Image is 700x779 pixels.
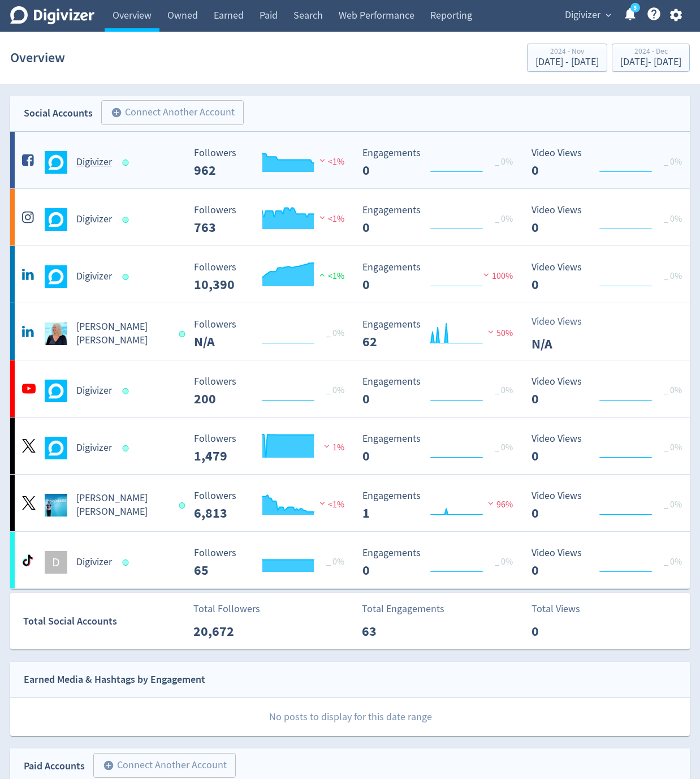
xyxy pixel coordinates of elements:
[188,376,358,406] svg: Followers 200
[532,601,597,617] p: Total Views
[188,262,358,292] svg: Followers 10,390
[526,262,695,292] svg: Video Views 0
[495,385,513,396] span: _ 0%
[93,102,244,125] a: Connect Another Account
[23,613,185,630] div: Total Social Accounts
[123,274,132,280] span: Data last synced: 14 Aug 2025, 11:01pm (AEST)
[10,303,690,360] a: Emma Lo Russo undefined[PERSON_NAME] [PERSON_NAME] Followers 0 _ 0% Followers N/A Engagements 62 ...
[526,490,695,520] svg: Video Views 0
[526,376,695,406] svg: Video Views 0
[179,331,188,337] span: Data last synced: 14 Aug 2025, 11:01pm (AEST)
[45,208,67,231] img: Digivizer undefined
[664,385,682,396] span: _ 0%
[495,556,513,567] span: _ 0%
[664,270,682,282] span: _ 0%
[10,475,690,531] a: Emma Lo Russo undefined[PERSON_NAME] [PERSON_NAME] Followers 6,813 Followers 6,813 <1% Engagement...
[526,148,695,178] svg: Video Views 0
[123,559,132,566] span: Data last synced: 15 Aug 2025, 1:02am (AEST)
[326,328,344,339] span: _ 0%
[532,334,597,354] p: N/A
[664,156,682,167] span: _ 0%
[527,44,607,72] button: 2024 - Nov[DATE] - [DATE]
[10,246,690,303] a: Digivizer undefinedDigivizer Followers 10,390 Followers 10,390 <1% Engagements 0 Engagements 0 10...
[10,532,690,588] a: DDigivizer Followers 65 Followers 65 _ 0% Engagements 0 Engagements 0 _ 0% Video Views 0 Video Vi...
[93,753,236,778] button: Connect Another Account
[620,48,681,57] div: 2024 - Dec
[317,213,328,222] img: negative-performance.svg
[526,548,695,578] svg: Video Views 0
[123,217,132,223] span: Data last synced: 15 Aug 2025, 1:02am (AEST)
[188,205,358,235] svg: Followers 763
[326,556,344,567] span: _ 0%
[317,499,328,507] img: negative-performance.svg
[76,384,112,398] h5: Digivizer
[76,492,168,519] h5: [PERSON_NAME] [PERSON_NAME]
[357,376,526,406] svg: Engagements 0
[24,672,205,688] div: Earned Media & Hashtags by Engagement
[561,6,614,24] button: Digivizer
[526,205,695,235] svg: Video Views 0
[357,148,526,178] svg: Engagements 0
[193,601,260,617] p: Total Followers
[76,441,112,455] h5: Digivizer
[357,262,526,292] svg: Engagements 0
[188,490,358,520] svg: Followers 6,813
[24,758,85,774] div: Paid Accounts
[321,442,344,453] span: 1%
[317,213,344,225] span: <1%
[495,442,513,453] span: _ 0%
[634,4,637,12] text: 5
[76,270,112,283] h5: Digivizer
[10,132,690,188] a: Digivizer undefinedDigivizer Followers 962 Followers 962 <1% Engagements 0 Engagements 0 _ 0% Vid...
[565,6,600,24] span: Digivizer
[664,213,682,225] span: _ 0%
[664,442,682,453] span: _ 0%
[535,57,599,67] div: [DATE] - [DATE]
[11,698,690,736] p: No posts to display for this date range
[317,499,344,510] span: <1%
[664,556,682,567] span: _ 0%
[10,360,690,417] a: Digivizer undefinedDigivizer Followers 200 Followers 200 _ 0% Engagements 0 Engagements 0 _ 0% Vi...
[664,499,682,510] span: _ 0%
[532,314,597,329] p: Video Views
[45,265,67,288] img: Digivizer undefined
[103,760,114,771] span: add_circle
[123,388,132,394] span: Data last synced: 14 Aug 2025, 7:01pm (AEST)
[76,320,168,347] h5: [PERSON_NAME] [PERSON_NAME]
[485,499,496,507] img: negative-performance.svg
[535,48,599,57] div: 2024 - Nov
[123,445,132,451] span: Data last synced: 15 Aug 2025, 12:02am (AEST)
[24,105,93,122] div: Social Accounts
[45,151,67,174] img: Digivizer undefined
[193,621,258,642] p: 20,672
[76,156,112,169] h5: Digivizer
[317,270,328,279] img: positive-performance.svg
[326,385,344,396] span: _ 0%
[101,100,244,125] button: Connect Another Account
[123,160,132,166] span: Data last synced: 15 Aug 2025, 7:02am (AEST)
[481,270,513,282] span: 100%
[481,270,492,279] img: negative-performance.svg
[357,433,526,463] svg: Engagements 0
[10,418,690,474] a: Digivizer undefinedDigivizer Followers 1,479 Followers 1,479 1% Engagements 0 Engagements 0 _ 0% ...
[630,3,640,12] a: 5
[188,548,358,578] svg: Followers 65
[362,621,427,642] p: 63
[526,433,695,463] svg: Video Views 0
[188,148,358,178] svg: Followers 962
[45,551,67,574] div: D
[362,601,444,617] p: Total Engagements
[111,107,122,118] span: add_circle
[317,156,344,167] span: <1%
[76,213,112,226] h5: Digivizer
[357,205,526,235] svg: Engagements 0
[10,189,690,246] a: Digivizer undefinedDigivizer Followers 763 Followers 763 <1% Engagements 0 Engagements 0 _ 0% Vid...
[357,490,526,520] svg: Engagements 1
[495,156,513,167] span: _ 0%
[620,57,681,67] div: [DATE] - [DATE]
[179,502,188,509] span: Data last synced: 14 Aug 2025, 12:02pm (AEST)
[317,270,344,282] span: <1%
[532,621,597,642] p: 0
[45,437,67,459] img: Digivizer undefined
[495,213,513,225] span: _ 0%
